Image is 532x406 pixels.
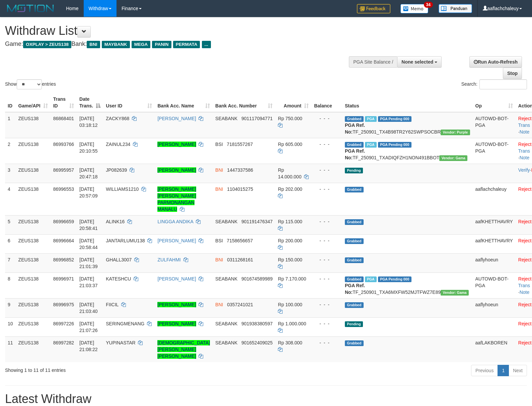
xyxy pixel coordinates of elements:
[53,219,74,224] span: 86996659
[215,219,237,224] span: SEABANK
[79,302,98,314] span: [DATE] 21:03:40
[469,56,522,68] a: Run Auto-Refresh
[518,238,532,243] a: Reject
[518,167,530,173] a: Verify
[342,112,473,138] td: TF_250901_TX4B98TR2Y62SWPSOCBR
[241,219,273,224] span: Copy 901191476347 to clipboard
[314,301,339,308] div: - - -
[241,321,273,326] span: Copy 901938380597 to clipboard
[23,41,71,48] span: OXPLAY > ZEUS138
[357,4,390,13] img: Feedback.jpg
[16,138,51,164] td: ZEUS138
[520,155,530,160] a: Note
[106,238,145,243] span: JANTARLUMU138
[278,340,302,345] span: Rp 308.000
[473,93,516,112] th: Op: activate to sort column ascending
[16,272,51,298] td: ZEUS138
[16,317,51,336] td: ZEUS138
[202,41,211,48] span: ...
[378,276,411,282] span: PGA Pending
[157,116,196,121] a: [PERSON_NAME]
[345,340,364,346] span: Grabbed
[157,257,180,262] a: ZULFAHMI
[227,238,253,243] span: Copy 7158656657 to clipboard
[345,257,364,263] span: Grabbed
[227,167,253,173] span: Copy 1447337586 to clipboard
[365,142,377,148] span: Marked by aafsreyleap
[5,364,217,374] div: Showing 1 to 11 of 11 entries
[79,276,98,288] span: [DATE] 21:03:37
[473,183,516,215] td: aaflachchaleuy
[345,148,365,160] b: PGA Ref. No:
[16,183,51,215] td: ZEUS138
[53,186,74,192] span: 86996553
[77,93,103,112] th: Date Trans.: activate to sort column descending
[314,141,339,148] div: - - -
[518,219,532,224] a: Reject
[342,93,473,112] th: Status
[106,142,130,147] span: ZAINUL234
[518,321,532,326] a: Reject
[157,340,210,359] a: [DEMOGRAPHIC_DATA][PERSON_NAME] [PERSON_NAME]
[53,302,74,307] span: 86996975
[16,93,51,112] th: Game/API: activate to sort column ascending
[157,219,193,224] a: LINGGA ANDIKA
[157,142,196,147] a: [PERSON_NAME]
[314,320,339,327] div: - - -
[5,336,16,362] td: 11
[278,238,302,243] span: Rp 200.000
[5,79,56,89] label: Show entries
[345,321,363,327] span: Pending
[518,142,532,147] a: Reject
[473,298,516,317] td: aaflyhoeun
[106,276,131,281] span: KATESHCU
[53,321,74,326] span: 86997226
[441,130,470,135] span: Vendor URL: https://trx4.1velocity.biz
[106,116,129,121] span: ZACKY868
[365,116,377,122] span: Marked by aaftrukkakada
[345,116,364,122] span: Grabbed
[79,219,98,231] span: [DATE] 20:58:41
[53,257,74,262] span: 86996852
[503,68,522,79] a: Stop
[278,302,302,307] span: Rp 100.000
[155,93,213,112] th: Bank Acc. Name: activate to sort column ascending
[5,164,16,183] td: 3
[157,302,196,307] a: [PERSON_NAME]
[471,365,498,376] a: Previous
[106,321,144,326] span: SERINGMENANG
[314,339,339,346] div: - - -
[473,272,516,298] td: AUTOWD-BOT-PGA
[5,93,16,112] th: ID
[278,321,306,326] span: Rp 1.000.000
[345,302,364,308] span: Grabbed
[106,167,127,173] span: JP082639
[314,115,339,122] div: - - -
[518,116,532,121] a: Reject
[53,340,74,345] span: 86997282
[79,321,98,333] span: [DATE] 21:07:26
[345,123,365,135] b: PGA Ref. No:
[5,317,16,336] td: 10
[17,79,42,89] select: Showentries
[157,186,196,212] a: [PERSON_NAME] [PERSON_NAME] PARMONANGAN MANALU
[157,321,196,326] a: [PERSON_NAME]
[278,116,302,121] span: Rp 750.000
[5,3,56,13] img: MOTION_logo.png
[345,276,364,282] span: Grabbed
[106,186,139,192] span: WILLIAMS1210
[5,272,16,298] td: 8
[518,340,532,345] a: Reject
[215,238,223,243] span: BSI
[473,112,516,138] td: AUTOWD-BOT-PGA
[439,155,467,161] span: Vendor URL: https://trx31.1velocity.biz
[345,168,363,173] span: Pending
[16,234,51,253] td: ZEUS138
[53,238,74,243] span: 86996664
[345,219,364,225] span: Grabbed
[518,276,532,281] a: Reject
[275,93,311,112] th: Amount: activate to sort column ascending
[5,183,16,215] td: 4
[79,186,98,198] span: [DATE] 20:57:09
[5,215,16,234] td: 5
